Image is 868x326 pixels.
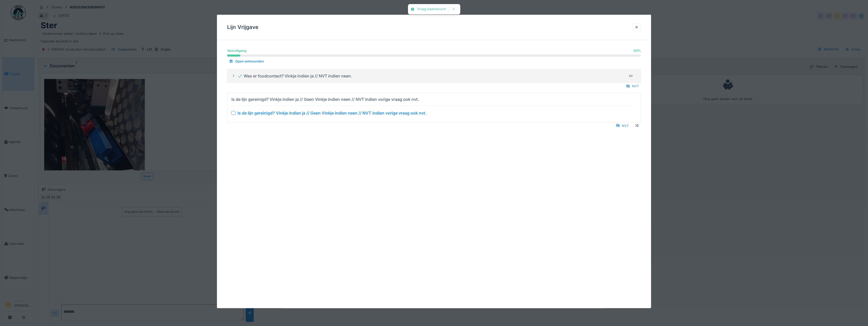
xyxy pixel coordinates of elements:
[229,95,639,120] summary: Is de lijn gereinigd? Vinkje indien ja // Geen Vinkje indien neen // NVT indien vorige vraag ook ...
[634,48,641,53] div: 50 %
[238,110,427,116] div: Is de lijn gereinigd? Vinkje indien ja // Geen Vinkje indien neen // NVT indien vorige vraag ook ...
[227,58,266,65] div: Open antwoorden
[227,48,246,53] div: Vooruitgang
[624,83,641,90] div: NVT
[229,71,639,80] summary: Was er foodcontact? Vinkje indien ja // NVT indien neen.SV
[614,122,631,129] div: NVT
[227,55,641,57] progress: 50 %
[417,7,446,11] div: Vraag beantwoord
[227,24,258,30] h3: Lijn Vrijgave
[627,72,635,79] div: SV
[238,73,352,79] div: Was er foodcontact? Vinkje indien ja // NVT indien neen.
[231,96,419,102] div: Is de lijn gereinigd? Vinkje indien ja // Geen Vinkje indien neen // NVT indien vorige vraag ook ...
